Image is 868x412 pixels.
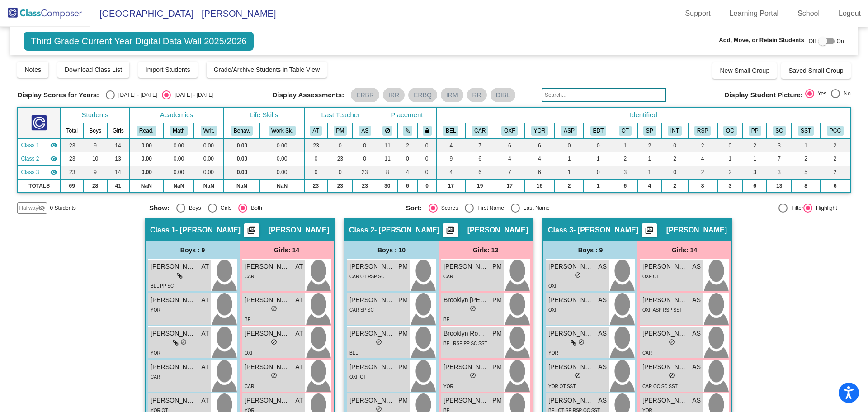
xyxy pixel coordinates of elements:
[201,262,209,271] span: AT
[194,152,223,166] td: 0.00
[397,152,417,166] td: 0
[107,166,130,179] td: 14
[637,241,731,259] div: Girls: 14
[349,329,395,338] span: [PERSON_NAME]
[692,295,701,305] span: AS
[18,138,61,152] td: Ashley Tyus - Tyus
[377,179,397,193] td: 30
[374,226,439,235] span: - [PERSON_NAME]
[129,107,223,123] th: Academics
[814,90,827,98] div: Yes
[349,308,374,313] span: CAR SP SC
[495,179,524,193] td: 17
[792,166,820,179] td: 5
[207,62,327,78] button: Grade/Archive Students in Table View
[688,152,717,166] td: 4
[812,204,837,212] div: Highlight
[417,123,437,138] th: Keep with teacher
[107,152,130,166] td: 13
[743,166,767,179] td: 3
[792,152,820,166] td: 2
[304,152,327,166] td: 0
[531,126,548,136] button: YOR
[163,138,194,152] td: 0.00
[19,204,38,212] span: Hallway
[245,317,253,322] span: BEL
[163,152,194,166] td: 0.00
[820,179,850,193] td: 6
[247,204,262,212] div: Both
[548,226,573,235] span: Class 3
[397,179,417,193] td: 6
[613,138,637,152] td: 1
[138,62,198,78] button: Import Students
[377,123,397,138] th: Keep away students
[805,89,851,101] mat-radio-group: Select an option
[548,262,594,271] span: [PERSON_NAME]
[692,262,701,271] span: AS
[327,152,353,166] td: 23
[491,88,515,102] mat-chip: DIBL
[107,179,130,193] td: 41
[678,6,718,21] a: Support
[723,126,737,136] button: OC
[223,152,260,166] td: 0.00
[598,295,607,305] span: AS
[719,36,804,45] span: Add, Move, or Retain Students
[50,142,57,149] mat-icon: visibility
[781,62,850,79] button: Saved Small Group
[57,62,129,78] button: Download Class List
[269,126,296,136] button: Work Sk.
[260,152,304,166] td: 0.00
[438,204,458,212] div: Scores
[272,91,344,99] span: Display Assessments:
[269,226,329,235] span: [PERSON_NAME]
[21,155,39,163] span: Class 2
[837,37,844,45] span: On
[61,152,83,166] td: 23
[465,138,495,152] td: 7
[743,152,767,166] td: 1
[722,6,786,21] a: Learning Portal
[201,329,209,338] span: AT
[295,295,303,305] span: AT
[150,226,175,235] span: Class 1
[351,88,379,102] mat-chip: ERBR
[65,66,122,73] span: Download Class List
[613,166,637,179] td: 3
[353,166,377,179] td: 23
[542,88,666,102] input: Search...
[417,166,437,179] td: 0
[295,329,303,338] span: AT
[548,284,558,289] span: OXF
[820,166,850,179] td: 2
[662,123,688,138] th: Interpretation Needed
[398,262,408,271] span: PM
[417,179,437,193] td: 0
[217,204,232,212] div: Girls
[398,295,408,305] span: PM
[417,138,437,152] td: 0
[584,138,613,152] td: 0
[129,166,163,179] td: 0.00
[21,168,39,176] span: Class 3
[353,138,377,152] td: 0
[194,138,223,152] td: 0.00
[524,166,555,179] td: 6
[163,166,194,179] td: 0.00
[637,152,662,166] td: 1
[398,329,408,338] span: PM
[50,155,57,162] mat-icon: visibility
[377,107,437,123] th: Placement
[495,166,524,179] td: 7
[548,308,558,313] span: OXF
[662,166,688,179] td: 0
[637,179,662,193] td: 4
[524,179,555,193] td: 16
[149,204,399,213] mat-radio-group: Select an option
[397,138,417,152] td: 2
[408,88,437,102] mat-chip: ERBQ
[743,179,767,193] td: 6
[520,204,550,212] div: Last Name
[359,126,371,136] button: AS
